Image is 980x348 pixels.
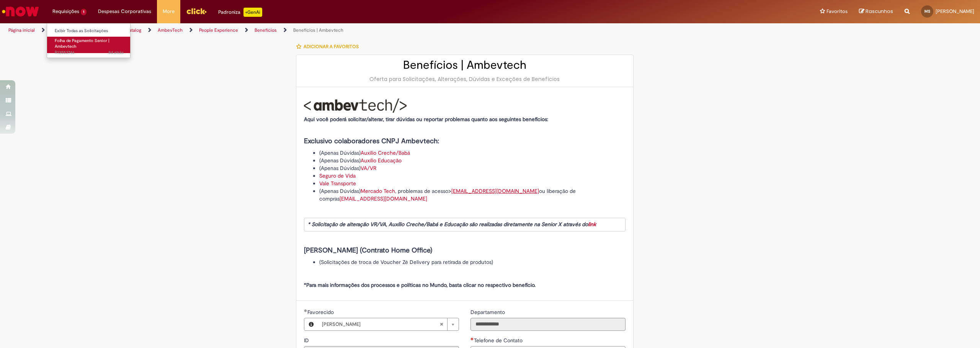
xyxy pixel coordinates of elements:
[470,318,626,331] input: Departamento
[361,157,402,164] a: Auxílio Educação
[55,50,124,56] span: R13553746
[470,337,474,340] span: Necessários
[936,8,974,15] span: [PERSON_NAME]
[8,27,35,33] a: Página inicial
[866,8,893,15] span: Rascunhos
[319,258,626,266] li: (Solicitações de troca de Voucher Zé Delivery para retirada de produtos)
[304,137,439,146] strong: Exclusivo colaboradores CNPJ Ambevtech:
[304,44,359,50] span: Adicionar a Favoritos
[6,23,648,37] ul: Trilhas de página
[52,8,79,15] span: Requisições
[319,187,626,202] li: (Apenas Dúvidas) , problemas de acesso> ou liberação de compras
[304,318,318,330] button: Favorecido, Visualizar este registro Matheus Severo Simoes
[218,8,262,17] div: Padroniza
[319,157,626,164] li: (Apenas Dúvidas)
[243,8,262,17] p: +GenAi
[451,188,539,194] a: [EMAIL_ADDRESS][DOMAIN_NAME]
[199,27,238,33] a: People Experience
[340,195,427,202] a: [EMAIL_ADDRESS][DOMAIN_NAME]
[1,4,40,19] img: ServiceNow
[588,221,596,228] a: link
[308,221,596,228] em: * Solicitação de alteração VR/VA, Auxílio Creche/Babá e Educação são realizadas diretamente na Se...
[304,282,536,288] strong: *Para mais informações dos processos e políticas no Mundo, basta clicar no respectivo benefício.
[304,337,310,344] label: Somente leitura - ID
[304,116,548,123] strong: Aqui você poderá solicitar/alterar, tirar dúvidas ou reportar problemas quanto aos seguintes bene...
[322,318,439,330] span: [PERSON_NAME]
[296,39,363,55] button: Adicionar a Favoritos
[158,27,183,33] a: AmbevTech
[319,149,626,157] li: (Apenas Dúvidas)
[47,37,131,53] a: Aberto R13553746 : Folha de Pagamento Senior | Ambevtech
[361,149,410,156] a: Auxilio Creche/Babá
[304,59,626,71] h2: Benefícios | Ambevtech
[55,38,109,50] span: Folha de Pagamento Senior | Ambevtech
[163,8,175,15] span: More
[474,337,524,344] span: Telefone de Contato
[361,188,395,194] a: Mercado Tech
[826,8,848,15] span: Favoritos
[924,9,930,14] span: MS
[304,246,432,255] strong: [PERSON_NAME] (Contrato Home Office)
[319,180,356,187] a: Vale Transporte
[319,164,626,172] li: (Apenas Dúvidas)
[319,172,356,179] a: Seguro de Vida
[859,8,893,15] a: Rascunhos
[47,27,131,35] a: Exibir Todas as Solicitações
[307,309,335,316] span: Necessários - Favorecido
[304,309,307,312] span: Obrigatório Preenchido
[304,75,626,83] div: Oferta para Solicitações, Alterações, Dúvidas e Exceções de Benefícios
[318,318,459,330] a: [PERSON_NAME]Limpar campo Favorecido
[470,308,506,316] label: Somente leitura - Departamento
[108,50,124,55] span: 8d atrás
[108,50,124,55] time: 22/09/2025 09:06:55
[47,23,131,58] ul: Requisições
[361,165,376,172] a: VA/VR
[255,27,277,33] a: Benefícios
[470,309,506,316] span: Somente leitura - Departamento
[304,337,310,344] span: Somente leitura - ID
[81,9,87,15] span: 1
[98,8,151,15] span: Despesas Corporativas
[186,5,207,17] img: click_logo_yellow_360x200.png
[293,27,343,33] a: Benefícios | Ambevtech
[436,318,447,330] abbr: Limpar campo Favorecido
